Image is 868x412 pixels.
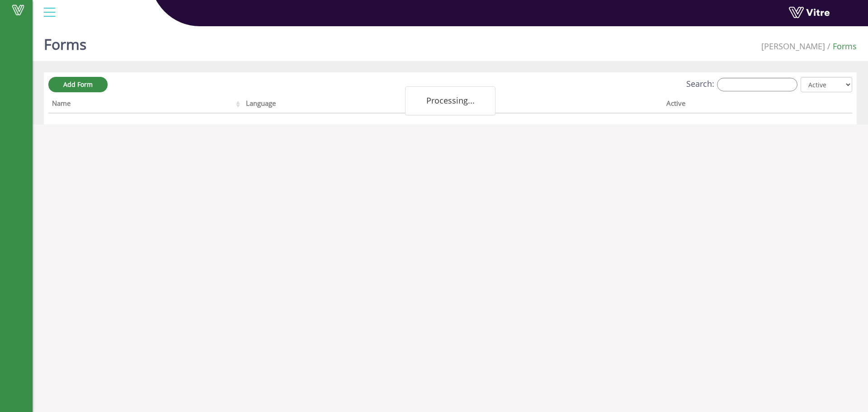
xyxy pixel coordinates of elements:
th: Language [242,96,456,114]
h1: Forms [44,23,86,61]
span: 379 [761,41,825,52]
th: Active [663,96,813,114]
span: Add Form [63,80,93,89]
li: Forms [825,41,857,52]
a: Add Form [48,77,108,92]
th: Company [456,96,663,114]
label: Search: [686,78,797,91]
th: Name [48,96,242,114]
div: Processing... [405,86,495,115]
input: Search: [717,78,797,91]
